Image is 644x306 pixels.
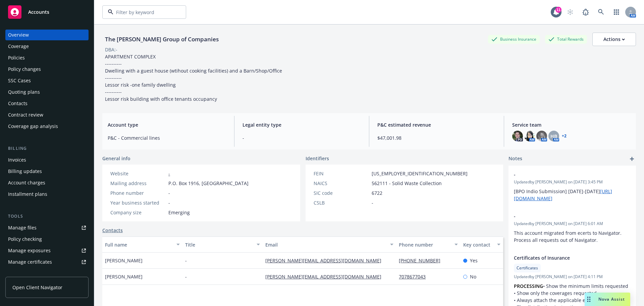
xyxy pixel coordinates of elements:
span: Open Client Navigator [12,284,62,291]
span: Notes [508,155,522,163]
a: Manage exposures [5,245,89,256]
div: SSC Cases [8,75,31,86]
div: Contacts [8,98,28,109]
a: Quoting plans [5,87,89,97]
span: Updated by [PERSON_NAME] on [DATE] 6:01 AM [514,221,631,227]
span: Updated by [PERSON_NAME] on [DATE] 3:45 PM [514,179,631,185]
div: SIC code [314,189,369,196]
span: Service team [512,121,631,128]
span: Updated by [PERSON_NAME] on [DATE] 4:11 PM [514,274,631,280]
div: Policy changes [8,64,41,75]
span: - [168,189,170,196]
span: [PERSON_NAME] [105,273,143,280]
strong: PROCESSING [514,283,543,289]
div: Phone number [399,241,450,248]
img: photo [536,131,547,141]
div: Policy checking [8,234,42,245]
a: Contacts [5,98,89,109]
div: Drag to move [585,293,593,306]
div: Manage files [8,222,37,233]
div: NAICS [314,180,369,187]
span: Accounts [28,9,49,15]
span: Nova Assist [598,296,625,302]
div: Account charges [8,177,45,188]
div: Total Rewards [545,35,587,43]
div: Manage exposures [8,245,51,256]
span: HB [550,133,557,140]
div: Year business started [110,199,166,206]
span: Identifiers [306,155,329,162]
div: Company size [110,209,166,216]
div: Phone number [110,189,166,196]
span: - [168,199,170,206]
a: add [628,155,636,163]
span: - [372,199,373,206]
a: Start snowing [563,5,577,19]
img: photo [512,131,523,141]
a: [PHONE_NUMBER] [399,257,446,264]
button: Actions [592,33,636,46]
div: -Updatedby [PERSON_NAME] on [DATE] 6:01 AMThis account migrated from ecerts to Navigator. Process... [508,207,636,249]
div: Policies [8,52,25,63]
a: Manage claims [5,268,89,279]
span: 6722 [372,189,382,196]
a: Search [594,5,608,19]
div: Manage certificates [8,257,52,267]
span: Certificates [517,265,538,271]
div: Key contact [463,241,493,248]
a: Switch app [610,5,623,19]
a: SSC Cases [5,75,89,86]
div: CSLB [314,199,369,206]
span: Legal entity type [243,121,361,128]
div: Installment plans [8,189,47,200]
a: Policy checking [5,234,89,245]
div: -Updatedby [PERSON_NAME] on [DATE] 3:45 PM[BPO Indio Submission] [DATE]-[DATE][URL][DOMAIN_NAME] [508,166,636,207]
span: - [514,213,613,220]
span: [PERSON_NAME] [105,257,143,264]
img: photo [524,131,535,141]
div: Tools [5,213,89,220]
div: Coverage gap analysis [8,121,58,132]
span: This account migrated from ecerts to Navigator. Process all requests out of Navigator. [514,230,623,243]
div: Full name [105,241,172,248]
div: Billing [5,145,89,152]
span: - [514,171,613,178]
input: Filter by keyword [113,9,172,16]
span: - [185,257,187,264]
div: Quoting plans [8,87,40,97]
div: Business Insurance [488,35,540,43]
a: [PERSON_NAME][EMAIL_ADDRESS][DOMAIN_NAME] [265,257,387,264]
span: 562111 - Solid Waste Collection [372,180,442,187]
a: Policies [5,52,89,63]
span: $47,001.98 [377,134,496,141]
div: 11 [555,7,561,13]
div: Contract review [8,110,43,120]
a: Accounts [5,3,89,21]
a: Coverage gap analysis [5,121,89,132]
div: Billing updates [8,166,42,177]
a: Contacts [102,227,123,234]
button: Full name [102,236,182,253]
button: Title [182,236,263,253]
span: P&C estimated revenue [377,121,496,128]
div: Actions [603,33,625,46]
a: +2 [562,134,567,138]
a: Report a Bug [579,5,592,19]
button: Email [263,236,396,253]
a: [PERSON_NAME][EMAIL_ADDRESS][DOMAIN_NAME] [265,273,387,280]
span: Certificates of Insurance [514,254,613,261]
button: Nova Assist [585,293,630,306]
a: Billing updates [5,166,89,177]
div: FEIN [314,170,369,177]
div: Coverage [8,41,29,52]
a: Invoices [5,155,89,165]
a: Coverage [5,41,89,52]
div: Invoices [8,155,26,165]
span: [US_EMPLOYER_IDENTIFICATION_NUMBER] [372,170,468,177]
span: Yes [470,257,478,264]
a: Overview [5,30,89,40]
span: - [243,134,361,141]
a: Installment plans [5,189,89,200]
a: Account charges [5,177,89,188]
